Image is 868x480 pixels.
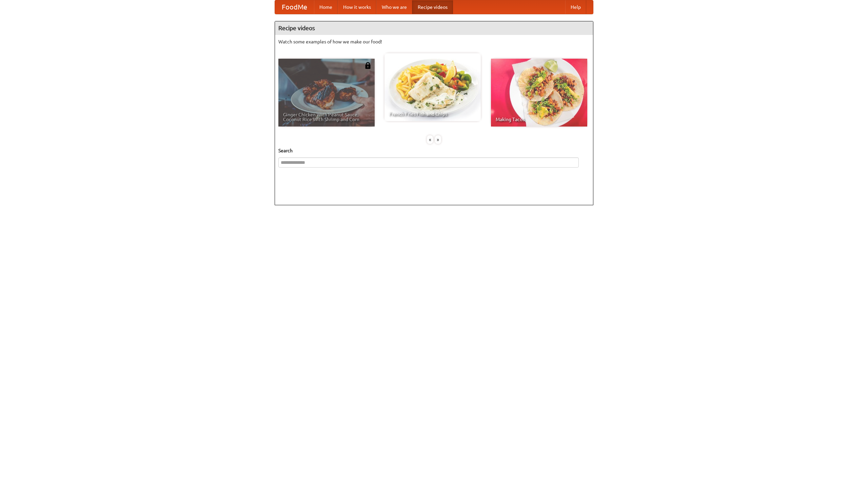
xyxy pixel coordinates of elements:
a: Who we are [376,0,412,14]
span: Making Tacos [496,117,583,122]
span: French Fries Fish and Chips [389,112,476,116]
p: Watch some examples of how we make our food! [278,38,590,45]
img: 483408.png [364,62,371,69]
a: Making Tacos [491,59,587,127]
a: Help [565,0,586,14]
h4: Recipe videos [275,21,593,35]
div: « [427,135,433,144]
h5: Search [278,147,590,154]
a: How it works [338,0,376,14]
a: Home [314,0,338,14]
a: French Fries Fish and Chips [384,53,481,121]
div: » [435,135,441,144]
a: Recipe videos [412,0,453,14]
a: FoodMe [275,0,314,14]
